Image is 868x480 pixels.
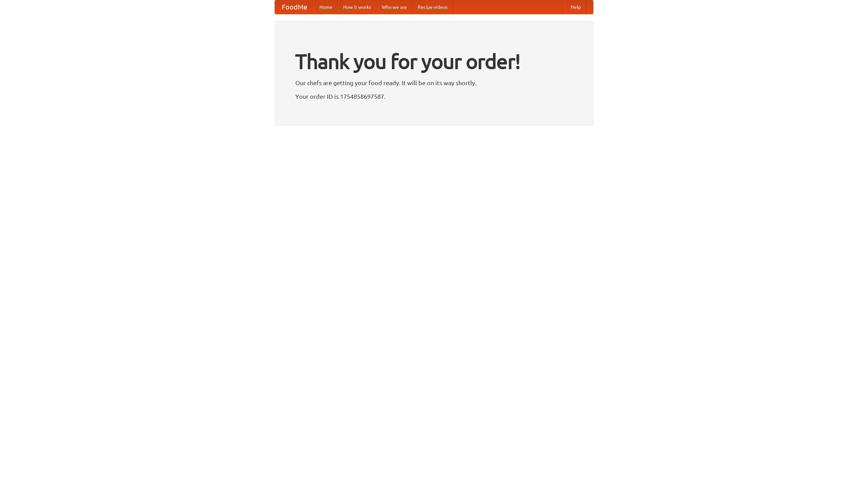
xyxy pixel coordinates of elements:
a: FoodMe [275,0,314,14]
a: Recipe videos [412,0,453,14]
h1: Thank you for your order! [295,45,573,78]
p: Our chefs are getting your food ready. It will be on its way shortly. [295,78,573,88]
a: Home [314,0,338,14]
a: How it works [338,0,376,14]
a: Help [565,0,586,14]
a: Who we are [376,0,412,14]
p: Your order ID is 1754858697587. [295,91,573,101]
